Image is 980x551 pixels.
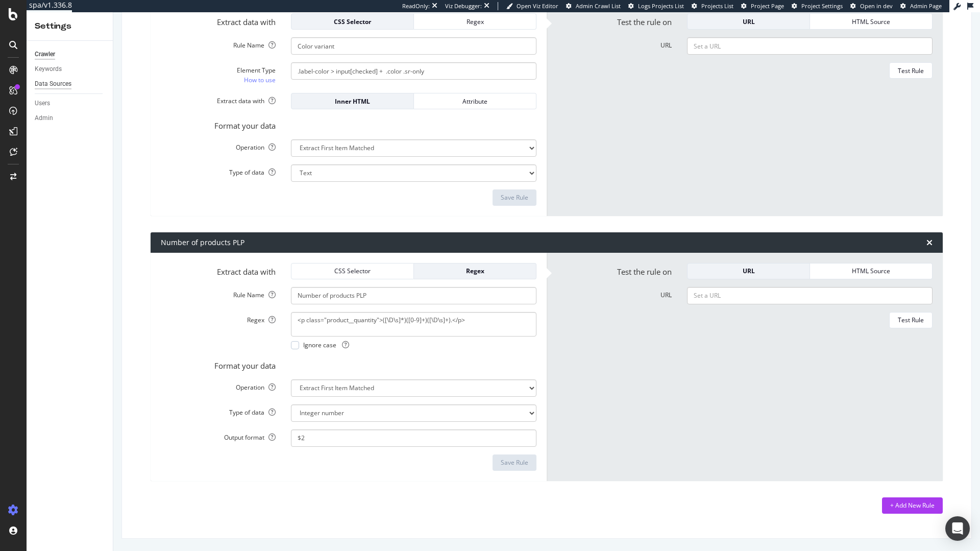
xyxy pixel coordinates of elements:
[850,2,893,10] a: Open in dev
[945,516,970,541] div: Open Intercom Messenger
[445,2,482,10] div: Viz Debugger:
[422,267,528,275] div: Regex
[35,64,106,75] a: Keywords
[35,98,50,109] div: Users
[153,379,283,392] label: Operation
[692,2,733,10] a: Projects List
[898,66,924,75] div: Test Rule
[576,2,621,10] span: Admin Crawl List
[549,263,679,277] label: Test the rule on
[153,287,283,299] label: Rule Name
[153,139,283,152] label: Operation
[882,497,943,514] button: + Add New Rule
[501,458,528,467] div: Save Rule
[696,267,801,275] div: URL
[153,263,283,277] label: Extract data with
[638,2,684,10] span: Logs Projects List
[810,263,933,279] button: HTML Source
[161,66,276,75] div: Element Type
[801,2,843,10] span: Project Settings
[549,13,679,28] label: Test the rule on
[244,75,276,85] a: How to use
[566,2,621,10] a: Admin Crawl List
[153,404,283,417] label: Type of data
[860,2,893,10] span: Open in dev
[153,312,283,324] label: Regex
[153,13,283,28] label: Extract data with
[687,37,933,55] input: Set a URL
[291,62,536,80] input: CSS Expression
[687,13,810,30] button: URL
[414,263,536,279] button: Regex
[35,49,55,60] div: Crawler
[303,341,349,349] span: Ignore case
[35,79,106,89] a: Data Sources
[926,238,933,247] div: times
[153,357,283,371] label: Format your data
[153,93,283,105] label: Extract data with
[153,429,283,442] label: Output format
[35,98,106,109] a: Users
[696,17,801,26] div: URL
[818,17,924,26] div: HTML Source
[422,97,528,106] div: Attribute
[291,93,414,109] button: Inner HTML
[291,37,536,55] input: Provide a name
[300,17,405,26] div: CSS Selector
[291,263,414,279] button: CSS Selector
[889,62,933,79] button: Test Rule
[414,93,536,109] button: Attribute
[153,164,283,177] label: Type of data
[506,2,558,10] a: Open Viz Editor
[493,189,536,206] button: Save Rule
[300,97,405,106] div: Inner HTML
[810,13,933,30] button: HTML Source
[35,113,53,124] div: Admin
[493,454,536,471] button: Save Rule
[890,501,935,510] div: + Add New Rule
[687,287,933,304] input: Set a URL
[35,20,105,32] div: Settings
[549,287,679,299] label: URL
[910,2,942,10] span: Admin Page
[751,2,784,10] span: Project Page
[549,37,679,50] label: URL
[153,37,283,50] label: Rule Name
[291,429,536,447] input: $1
[517,2,558,10] span: Open Viz Editor
[900,2,942,10] a: Admin Page
[414,13,536,30] button: Regex
[741,2,784,10] a: Project Page
[687,263,810,279] button: URL
[898,316,924,324] div: Test Rule
[153,117,283,131] label: Format your data
[628,2,684,10] a: Logs Projects List
[818,267,924,275] div: HTML Source
[422,17,528,26] div: Regex
[35,49,106,60] a: Crawler
[35,64,62,75] div: Keywords
[792,2,843,10] a: Project Settings
[35,79,71,89] div: Data Sources
[402,2,430,10] div: ReadOnly:
[291,312,536,337] textarea: <p class="product__quantity">([\D\s]*)([0-9]+)([\D\s]+).</p>
[889,312,933,328] button: Test Rule
[161,237,244,248] div: Number of products PLP
[501,193,528,202] div: Save Rule
[291,13,414,30] button: CSS Selector
[291,287,536,304] input: Provide a name
[300,267,405,275] div: CSS Selector
[701,2,733,10] span: Projects List
[35,113,106,124] a: Admin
